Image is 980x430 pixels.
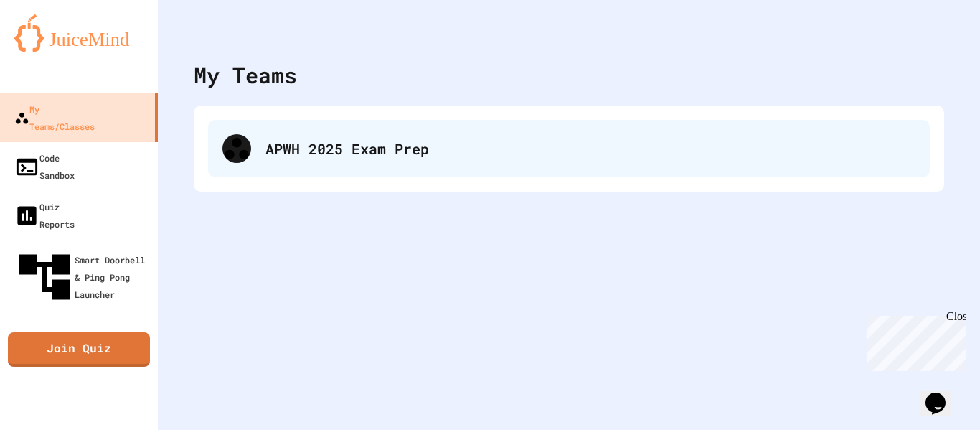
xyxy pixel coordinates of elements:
div: APWH 2025 Exam Prep [208,120,930,177]
div: Code Sandbox [14,149,75,184]
div: APWH 2025 Exam Prep [265,138,915,159]
img: logo-orange.svg [14,14,143,52]
div: Chat with us now!Close [6,6,99,91]
div: My Teams [194,59,297,91]
div: My Teams/Classes [14,101,95,135]
div: Quiz Reports [14,198,75,233]
iframe: chat widget [861,310,966,371]
iframe: chat widget [920,373,966,416]
a: Join Quiz [8,332,150,367]
div: Smart Doorbell & Ping Pong Launcher [14,247,152,307]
